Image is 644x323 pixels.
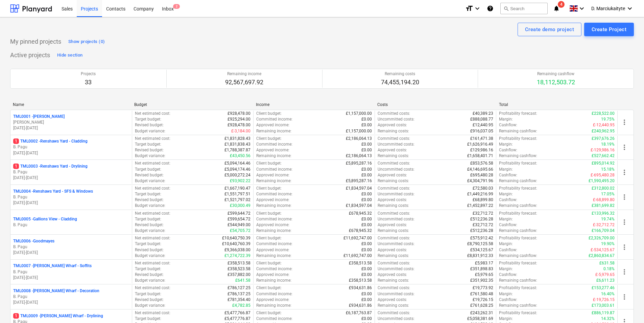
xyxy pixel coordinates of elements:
p: Budget variance : [135,178,165,184]
p: 19.74% [601,216,615,222]
p: Committed income : [256,116,292,122]
button: Hide section [55,50,84,61]
p: Budget variance : [135,128,165,134]
p: £544,949.00 [228,222,251,228]
p: £5,979.65 [475,272,493,278]
p: 92,567,697.92 [225,78,263,86]
p: £93,902.22 [230,178,251,184]
p: £4,146,695.66 [467,167,493,172]
p: £-129,986.16 [591,147,615,153]
p: Remaining income [225,71,263,77]
p: Profitability forecast : [499,235,537,241]
p: Remaining cashflow : [499,253,537,259]
p: Net estimated cost : [135,160,170,166]
p: Remaining income : [256,153,291,159]
p: £888,088.77 [470,116,493,122]
p: £853,576.58 [470,160,493,166]
p: £0.00 [361,191,372,197]
i: keyboard_arrow_down [473,4,481,13]
p: 15.18% [601,167,615,172]
p: Committed income : [256,241,292,247]
p: £-3,184.00 [231,128,251,134]
p: Client budget : [256,186,282,191]
p: Approved costs : [378,172,407,178]
div: TML0001 -[PERSON_NAME][PERSON_NAME][DATE]-[DATE] [13,114,129,131]
div: TML0007 -[PERSON_NAME] Wharf - SoffitsB. Pagu[DATE]-[DATE] [13,263,129,280]
p: £678,945.32 [349,211,372,216]
p: Approved costs : [378,147,407,153]
p: £5,983.17 [475,260,493,266]
p: Cashflow : [499,197,517,203]
p: £928,478.00 [228,122,251,128]
p: 74,455,194.20 [381,78,419,86]
p: 33 [81,78,96,86]
div: 1TML0002 -Renshaws Yard - CladdingB. Pagu[DATE]-[DATE] [13,138,129,156]
p: 0.18% [603,266,615,272]
p: B. Pagu [13,222,129,228]
p: £1,831,838.43 [224,142,251,147]
p: 19.90% [601,241,615,247]
p: £0.00 [361,167,372,172]
p: Remaining cashflow : [499,153,537,159]
p: £10,640,750.39 [222,235,251,241]
p: £8,790,125.58 [467,241,493,247]
button: Show projects (0) [67,36,106,47]
p: £575,912.42 [470,235,493,241]
p: Remaining cashflow : [499,178,537,184]
span: more_vert [620,218,628,226]
p: Margin : [499,116,513,122]
p: Profitability forecast : [499,260,537,266]
i: format_size [465,4,473,13]
p: £2,186,064.13 [346,136,372,142]
p: Budget variance : [135,203,165,209]
p: Approved income : [256,197,289,203]
p: Cashflow : [499,272,517,278]
p: Client budget : [256,136,282,142]
p: Committed costs : [378,160,410,166]
p: £599,644.72 [228,211,251,216]
p: Budget variance : [135,228,165,234]
p: Margin : [499,191,513,197]
p: My pinned projects [10,38,61,46]
div: Total [499,102,615,107]
p: £8,831,912.33 [467,253,493,259]
p: £1,157,000.00 [346,111,372,116]
p: Projects [81,71,96,77]
p: Committed income : [256,142,292,147]
p: £1,551,797.51 [224,191,251,197]
span: more_vert [620,243,628,251]
p: £1,452,897.22 [467,203,493,209]
p: Client budget : [256,260,282,266]
p: £68,899.80 [473,197,493,203]
i: notifications [553,4,560,13]
p: Margin : [499,216,513,222]
div: Costs [377,102,493,107]
p: Remaining costs [381,71,419,77]
p: [DATE] - [DATE] [13,150,129,156]
div: TML0006 -GoodmayesB. Pagu[DATE]-[DATE] [13,238,129,256]
p: [DATE] - [DATE] [13,200,129,206]
p: Remaining cashflow : [499,203,537,209]
p: Remaining costs : [378,128,409,134]
p: £0.00 [361,266,372,272]
p: Committed costs : [378,235,410,241]
p: Remaining costs : [378,153,409,159]
p: Approved costs : [378,222,407,228]
p: Committed costs : [378,260,410,266]
p: Approved income : [256,222,289,228]
p: [DATE] - [DATE] [13,125,129,131]
p: £5,094,174.46 [224,167,251,172]
p: Profitability forecast : [499,160,537,166]
p: B. Pagu [13,144,129,150]
p: Remaining income : [256,203,291,209]
p: 17.05% [601,191,615,197]
p: TML0008 - [PERSON_NAME] Wharf - Decoration [13,288,99,294]
p: £1,626,916.49 [467,142,493,147]
p: £1,834,597.04 [346,186,372,191]
p: Cashflow : [499,147,517,153]
p: Client budget : [256,160,282,166]
span: 1 [13,164,19,169]
p: £72,580.03 [473,186,493,191]
span: 1 [13,138,19,144]
p: £43,450.56 [230,153,251,159]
